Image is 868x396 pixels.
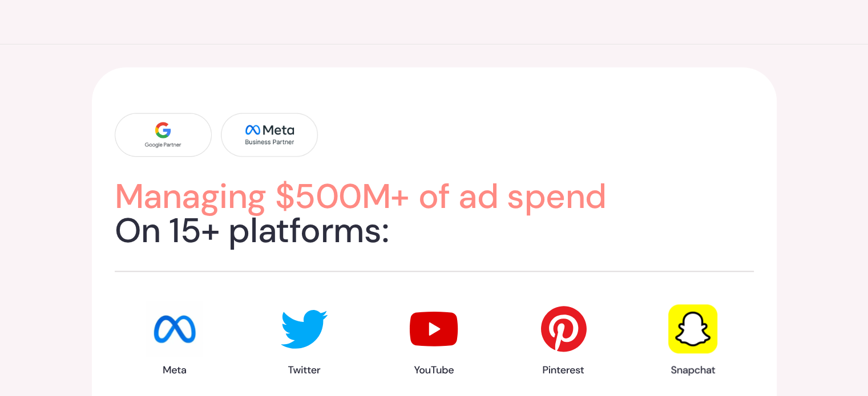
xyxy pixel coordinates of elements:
img: meta icon [146,300,203,377]
h2: On 15+ platforms: [115,179,754,248]
img: Pinterest icon [535,300,592,377]
img: Twitter icon [276,300,333,377]
span: Managing $500M+ of ad spend [115,174,607,219]
img: Youtube icon [405,300,462,377]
